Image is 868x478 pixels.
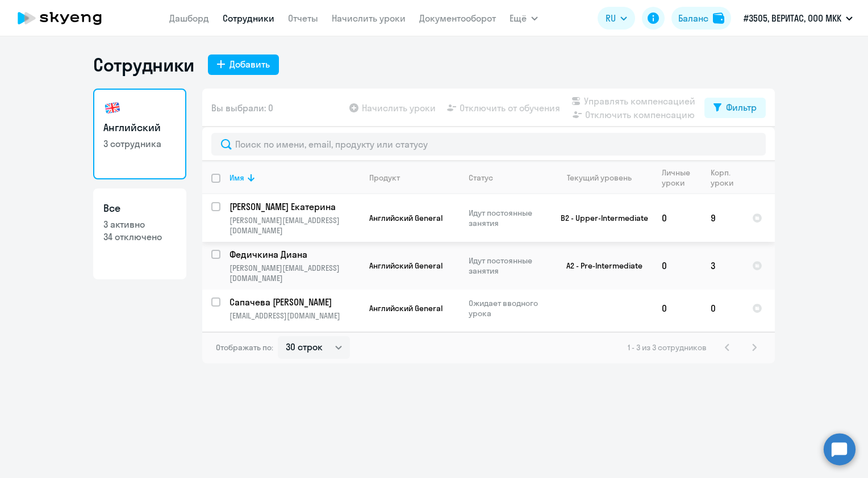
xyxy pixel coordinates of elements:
p: [PERSON_NAME][EMAIL_ADDRESS][DOMAIN_NAME] [229,215,360,236]
div: Добавить [229,57,270,71]
div: Текущий уровень [567,173,632,183]
a: Документооборот [419,12,496,24]
div: Статус [469,173,546,183]
p: [PERSON_NAME] Екатерина [229,200,358,213]
div: Корп. уроки [711,167,735,188]
td: 3 [702,242,743,290]
p: 3 сотрудника [103,137,176,150]
p: #3505, ВЕРИТАС, ООО МКК [744,11,841,25]
div: Личные уроки [662,167,701,188]
button: RU [598,7,635,30]
span: Английский General [369,213,443,223]
a: Дашборд [169,12,209,24]
span: Английский General [369,261,443,271]
p: [PERSON_NAME][EMAIL_ADDRESS][DOMAIN_NAME] [229,263,360,283]
td: A2 - Pre-Intermediate [547,242,653,290]
p: 3 активно [103,218,176,230]
p: 34 отключено [103,230,176,243]
div: Имя [229,173,244,183]
div: Фильтр [726,100,757,114]
img: english [103,99,122,117]
p: Идут постоянные занятия [469,255,546,276]
a: Федичкина Диана [229,248,360,261]
input: Поиск по имени, email, продукту или статусу [211,133,766,156]
span: RU [606,11,616,25]
p: Ожидает вводного урока [469,298,546,318]
span: 1 - 3 из 3 сотрудников [628,342,707,353]
span: Вы выбрали: 0 [211,101,273,115]
td: 0 [653,242,702,290]
img: balance [713,12,724,24]
h1: Сотрудники [93,53,194,76]
td: B2 - Upper-Intermediate [547,194,653,242]
a: Начислить уроки [332,12,406,24]
td: 0 [653,290,702,327]
h3: Все [103,201,176,216]
div: Баланс [678,11,708,25]
p: Федичкина Диана [229,248,358,261]
span: Ещё [510,11,527,25]
a: Все3 активно34 отключено [93,188,186,279]
div: Текущий уровень [556,173,652,183]
td: 0 [653,194,702,242]
td: 9 [702,194,743,242]
div: Имя [229,173,360,183]
a: Сапачева [PERSON_NAME] [229,296,360,308]
div: Продукт [369,173,400,183]
p: Идут постоянные занятия [469,208,546,228]
td: 0 [702,290,743,327]
a: [PERSON_NAME] Екатерина [229,200,360,213]
button: Добавить [208,54,279,75]
div: Корп. уроки [711,167,742,188]
button: Фильтр [704,98,766,118]
p: [EMAIL_ADDRESS][DOMAIN_NAME] [229,311,360,321]
a: Английский3 сотрудника [93,89,186,179]
h3: Английский [103,120,176,135]
button: Ещё [510,7,538,30]
button: Балансbalance [671,7,731,30]
span: Английский General [369,303,443,313]
a: Отчеты [288,12,318,24]
p: Сапачева [PERSON_NAME] [229,296,358,308]
button: #3505, ВЕРИТАС, ООО МКК [738,5,858,32]
div: Статус [469,173,493,183]
span: Отображать по: [216,342,273,353]
div: Личные уроки [662,167,694,188]
a: Сотрудники [223,12,274,24]
div: Продукт [369,173,459,183]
